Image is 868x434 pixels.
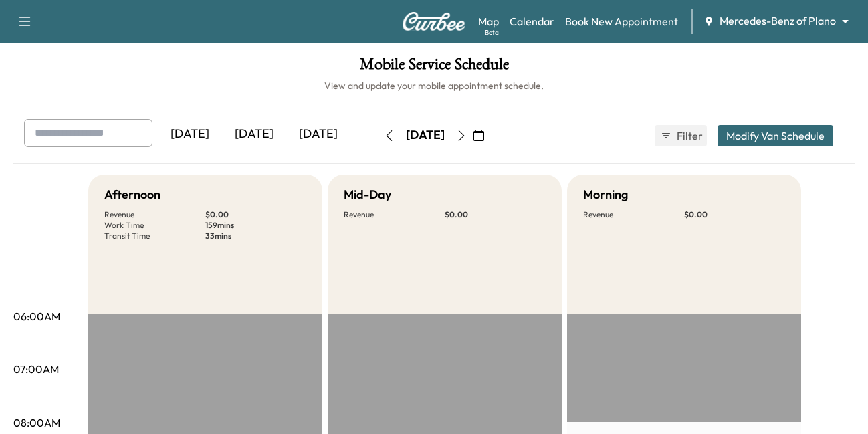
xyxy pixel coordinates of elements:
div: [DATE] [286,119,350,150]
p: $ 0.00 [684,209,785,220]
div: [DATE] [406,127,445,144]
a: MapBeta [478,13,499,29]
p: 159 mins [205,220,306,231]
h5: Mid-Day [344,185,391,204]
h6: View and update your mobile appointment schedule. [13,79,855,92]
div: [DATE] [158,119,222,150]
p: $ 0.00 [445,209,546,220]
p: 33 mins [205,231,306,241]
button: Filter [655,125,707,146]
a: Calendar [510,13,554,29]
p: 08:00AM [13,415,60,431]
span: Mercedes-Benz of Plano [720,13,836,29]
span: Filter [677,128,701,144]
p: Work Time [104,220,205,231]
h1: Mobile Service Schedule [13,56,855,79]
p: $ 0.00 [205,209,306,220]
h5: Afternoon [104,185,160,204]
p: Transit Time [104,231,205,241]
a: Book New Appointment [565,13,678,29]
p: Revenue [583,209,684,220]
h5: Morning [583,185,628,204]
div: Beta [485,27,499,37]
img: Curbee Logo [402,12,466,31]
button: Modify Van Schedule [718,125,833,146]
p: Revenue [104,209,205,220]
p: 06:00AM [13,308,60,324]
p: Revenue [344,209,445,220]
p: 07:00AM [13,361,59,377]
div: [DATE] [222,119,286,150]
